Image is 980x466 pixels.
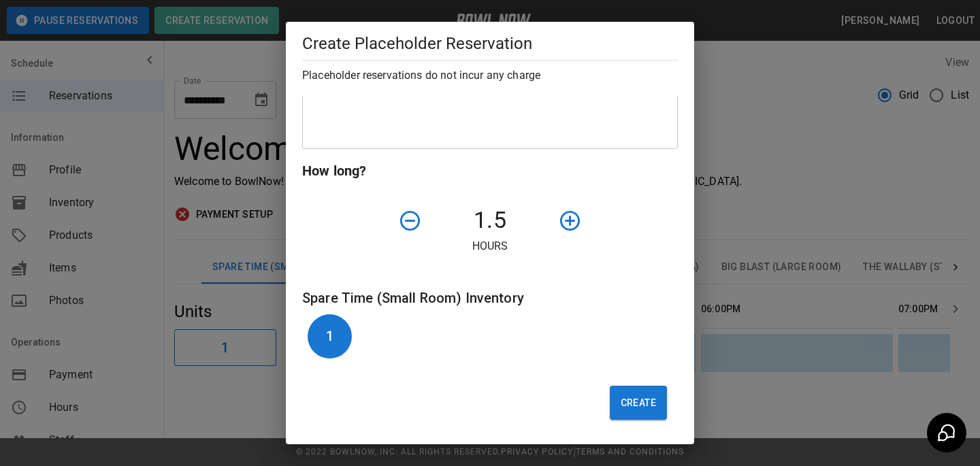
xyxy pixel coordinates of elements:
p: Hours [302,238,678,254]
h6: 1 [326,325,333,347]
h6: Spare Time (Small Room) Inventory [302,287,678,309]
h4: 1.5 [427,206,553,235]
h6: Placeholder reservations do not incur any charge [302,66,678,85]
button: Create [610,386,667,420]
h6: How long? [302,160,678,182]
button: 1 [308,314,352,359]
h5: Create Placeholder Reservation [302,33,678,54]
